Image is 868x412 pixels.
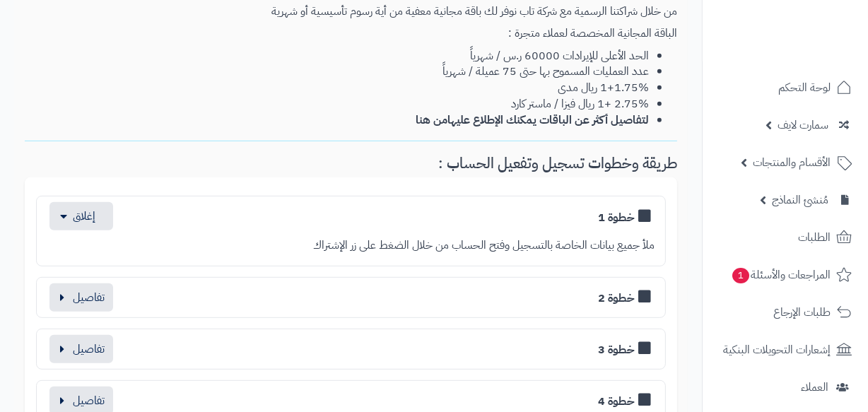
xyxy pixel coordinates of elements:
a: لوحة التحكم [711,71,860,105]
span: سمارت لايف [778,115,828,135]
span: لوحة التحكم [778,78,831,98]
a: طلبات الإرجاع [711,295,860,329]
span: الأقسام والمنتجات [753,153,831,172]
span: طلبات الإرجاع [773,302,831,322]
b: لتفاصيل أكثر عن الباقات يمكنك الإطلاع عليها [416,112,649,129]
a: إشعارات التحويلات البنكية [711,333,860,367]
span: العملاء [801,377,828,397]
span: الطلبات [798,228,831,247]
p: من خلال شراكتنا الرسمية مع شركة تاب نوفر لك باقة مجانية معفية من أية رسوم تأسيسية أو شهرية [25,4,677,20]
h3: خطوة 1 [598,209,655,225]
a: العملاء [711,370,860,404]
a: المراجعات والأسئلة1 [711,258,860,292]
span: المراجعات والأسئلة [731,265,831,285]
h3: طريقة وخطوات تسجيل وتفعيل الحساب : [25,155,677,172]
li: عدد العمليات المسموح بها حتى 75 عميلة / شهرياً [25,64,649,80]
p: الباقة المجانية المخصصة لعملاء متجرة : [25,25,677,42]
p: ملأ جميع بيانات الخاصة بالتسجيل وفتح الحساب من خلال الضغط على زر الإشتراك [47,237,655,254]
a: الطلبات [711,220,860,254]
h3: خطوة 3 [598,341,655,357]
span: مُنشئ النماذج [772,190,828,210]
a: من هنا [416,112,447,129]
li: 2.75% +1 ريال فيزا / ماستر كارد [25,96,649,112]
span: إشعارات التحويلات البنكية [723,340,831,360]
li: الحد الأعلى للإيرادات 60000 ر.س / شهرياً [25,48,649,64]
span: 1 [732,268,749,283]
li: 1.75%+1 ريال مدى [25,80,649,96]
h3: خطوة 2 [598,290,655,305]
h3: خطوة 4 [598,393,655,408]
